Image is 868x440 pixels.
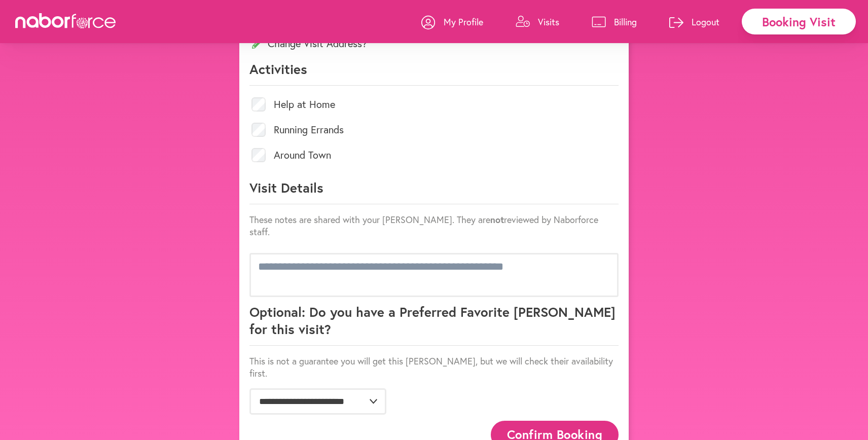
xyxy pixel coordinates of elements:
[249,303,619,346] p: Optional: Do you have a Preferred Favorite [PERSON_NAME] for this visit?
[614,16,637,28] p: Billing
[592,7,637,37] a: Billing
[444,16,483,28] p: My Profile
[274,125,344,135] label: Running Errands
[249,36,619,50] p: Change Visit Address?
[516,7,559,37] a: Visits
[274,99,335,109] label: Help at Home
[249,60,619,86] p: Activities
[490,213,504,226] strong: not
[421,7,483,37] a: My Profile
[692,16,719,28] p: Logout
[249,179,619,204] p: Visit Details
[669,7,719,37] a: Logout
[249,355,619,379] p: This is not a guarantee you will get this [PERSON_NAME], but we will check their availability first.
[274,150,331,160] label: Around Town
[742,9,856,34] div: Booking Visit
[249,213,619,238] p: These notes are shared with your [PERSON_NAME]. They are reviewed by Naborforce staff.
[538,16,559,28] p: Visits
